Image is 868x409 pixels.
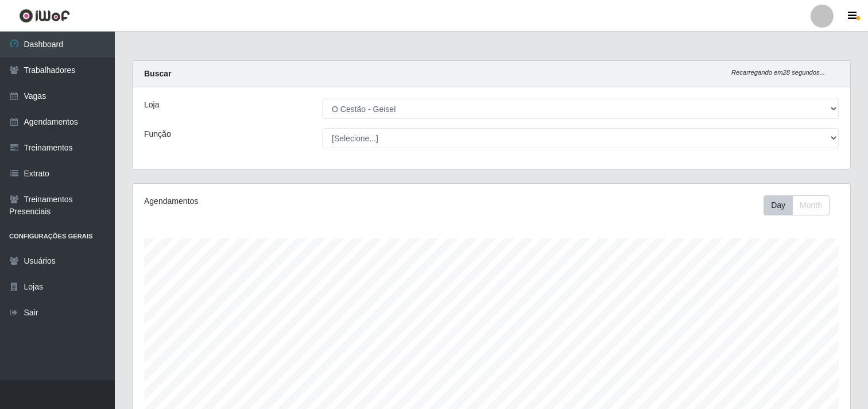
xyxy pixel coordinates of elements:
button: Month [792,195,830,215]
strong: Buscar [144,69,171,78]
div: First group [764,195,830,215]
label: Loja [144,99,159,111]
label: Função [144,128,171,140]
img: CoreUI Logo [19,9,70,23]
i: Recarregando em 28 segundos... [731,69,825,76]
div: Agendamentos [144,195,424,207]
button: Day [764,195,793,215]
div: Toolbar with button groups [764,195,839,215]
